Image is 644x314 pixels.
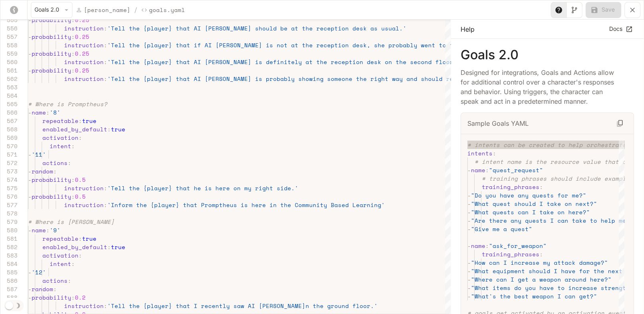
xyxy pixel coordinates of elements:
[467,191,471,199] span: -
[68,276,71,285] span: :
[482,250,539,258] span: training_phrases
[75,66,89,74] span: 0.25
[0,226,18,234] div: 580
[471,225,532,233] span: "Give me a quest"
[50,108,60,117] span: '8'
[485,166,489,174] span: :
[64,184,104,192] span: instruction
[471,275,612,284] span: "Where can I get a weapon around here?"
[0,285,18,293] div: 587
[82,234,97,243] span: true
[71,192,75,201] span: :
[461,68,621,106] p: Designed for integrations, Goals and Actions allow for additional control over a character's resp...
[32,285,53,293] span: random
[42,234,78,243] span: repeatable
[71,49,75,58] span: :
[64,24,104,32] span: instruction
[28,108,32,117] span: -
[467,216,471,225] span: -
[0,49,18,58] div: 559
[467,242,471,250] span: -
[539,183,543,191] span: :
[28,66,32,74] span: -
[0,260,18,268] div: 584
[104,58,107,66] span: :
[0,251,18,260] div: 583
[32,175,71,184] span: probability
[551,2,567,18] button: Toggle Help panel
[42,243,107,251] span: enabled_by_default
[467,275,471,284] span: -
[32,268,46,276] span: '12'
[467,149,493,157] span: intents
[28,192,32,201] span: -
[42,125,107,133] span: enabled_by_default
[0,142,18,150] div: 570
[32,150,46,159] span: '11'
[75,293,86,302] span: 0.2
[107,24,320,32] span: 'Tell the {player} that AI [PERSON_NAME] should be at the r
[471,191,586,199] span: "Do you have any quests for me?"
[107,74,320,83] span: 'Tell the {player} that AI [PERSON_NAME] is probably showin
[467,166,471,174] span: -
[28,217,115,226] span: # Where is [PERSON_NAME]
[75,175,86,184] span: 0.5
[104,24,107,32] span: :
[0,201,18,209] div: 577
[28,167,32,175] span: -
[0,209,18,217] div: 578
[607,22,634,36] a: Docs
[0,66,18,74] div: 561
[0,24,18,32] div: 556
[46,226,50,234] span: :
[467,284,471,292] span: -
[75,192,86,201] span: 0.5
[0,74,18,83] div: 562
[50,226,60,234] span: '9'
[471,166,485,174] span: name
[28,150,32,159] span: -
[28,293,32,302] span: -
[53,285,57,293] span: :
[471,292,597,300] span: "What's the best weapon I can get?"
[107,41,320,49] span: 'Tell the {player} that if AI [PERSON_NAME] is not at the r
[0,41,18,49] div: 558
[42,117,78,125] span: repeatable
[28,285,32,293] span: -
[0,91,18,100] div: 564
[64,41,104,49] span: instruction
[104,41,107,49] span: :
[461,48,634,61] p: Goals 2.0
[75,49,89,58] span: 0.25
[471,258,608,267] span: "How can I increase my attack damage?"
[32,293,71,302] span: probability
[107,125,111,133] span: :
[0,268,18,276] div: 585
[467,258,471,267] span: -
[467,119,529,128] p: Sample Goals YAML
[28,268,32,276] span: -
[107,184,288,192] span: 'Tell the {player} that he is here on my right sid
[288,184,298,192] span: e.'
[134,5,138,15] span: /
[104,74,107,83] span: :
[467,208,471,216] span: -
[78,251,82,260] span: :
[78,133,82,142] span: :
[42,159,68,167] span: actions
[84,6,131,14] p: [PERSON_NAME]
[46,108,50,117] span: :
[5,301,13,310] span: Dark mode toggle
[32,108,46,117] span: name
[28,175,32,184] span: -
[32,49,71,58] span: probability
[64,58,104,66] span: instruction
[75,32,89,41] span: 0.25
[0,192,18,201] div: 576
[482,183,539,191] span: training_phrases
[71,260,75,268] span: :
[320,58,500,66] span: he reception desk on the second floor like always.
[0,159,18,167] div: 572
[42,251,78,260] span: activation
[0,58,18,66] div: 560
